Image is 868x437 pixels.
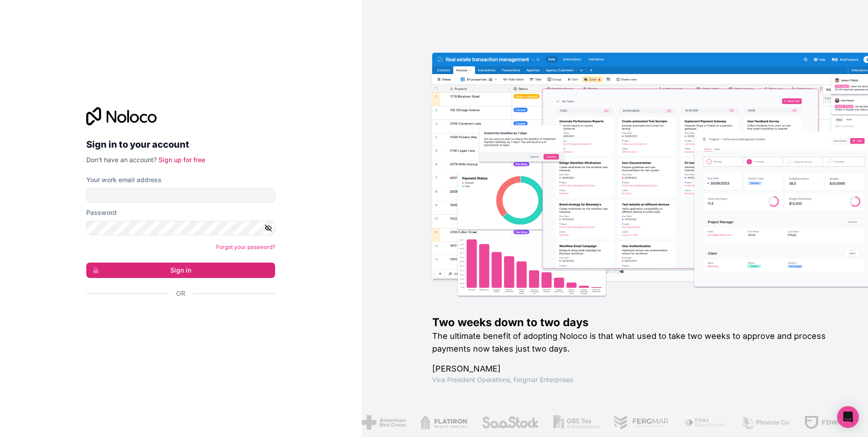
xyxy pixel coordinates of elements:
[86,136,275,153] h2: Sign in to your account
[480,415,538,430] img: /assets/saastock-C6Zbiodz.png
[612,415,668,430] img: /assets/fergmar-CudnrXN5.png
[682,415,725,430] img: /assets/fiera-fwj2N5v4.png
[216,243,275,250] a: Forgot your password?
[86,208,117,217] label: Password
[360,415,404,430] img: /assets/american-red-cross-BAupjrZR.png
[86,156,157,164] span: Don't have an account?
[419,415,466,430] img: /assets/flatiron-C8eUkumj.png
[432,315,839,330] h1: Two weeks down to two days
[82,308,272,328] iframe: Botón Iniciar sesión con Google
[176,289,185,298] span: Or
[803,415,856,430] img: /assets/fdworks-Bi04fVtw.png
[86,175,162,184] label: Your work email address
[740,415,789,430] img: /assets/phoenix-BREaitsQ.png
[552,415,598,430] img: /assets/gbstax-C-GtDUiK.png
[432,375,839,384] h1: Vice President Operations , Fergmar Enterprises
[86,263,275,278] button: Sign in
[86,188,275,203] input: Email address
[158,156,205,164] a: Sign up for free
[432,330,839,355] h2: The ultimate benefit of adopting Noloco is that what used to take two weeks to approve and proces...
[432,363,839,375] h1: [PERSON_NAME]
[86,221,275,235] input: Password
[837,406,859,428] div: Open Intercom Messenger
